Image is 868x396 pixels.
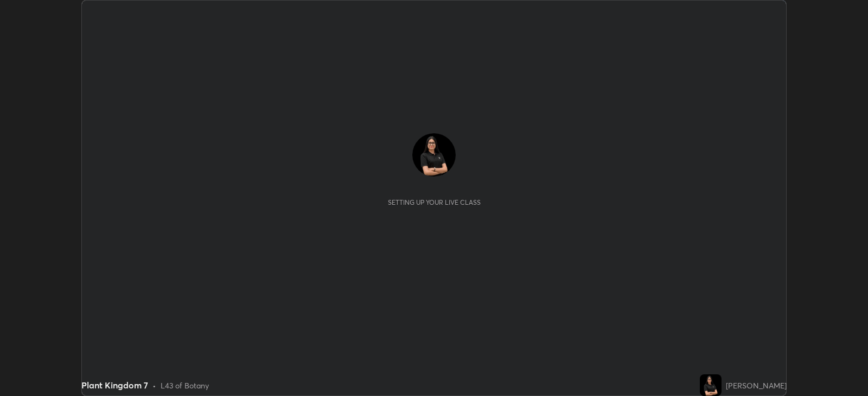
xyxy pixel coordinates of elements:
[388,198,481,206] div: Setting up your live class
[81,379,148,392] div: Plant Kingdom 7
[412,133,456,177] img: 2bae6509bf0947e3a873d2d6ab89f9eb.jpg
[726,380,787,391] div: [PERSON_NAME]
[161,380,209,391] div: L43 of Botany
[700,374,722,396] img: 2bae6509bf0947e3a873d2d6ab89f9eb.jpg
[152,380,156,391] div: •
